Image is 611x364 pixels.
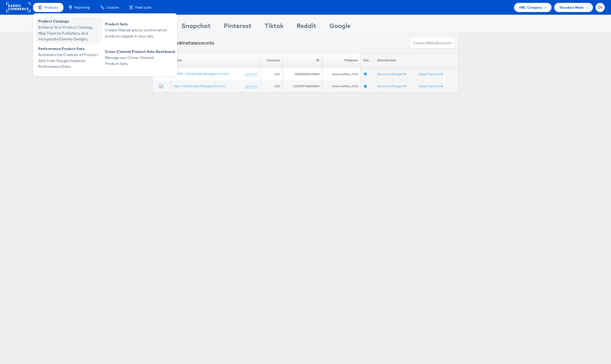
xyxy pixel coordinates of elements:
button: ConnectmetaAccounts [410,37,455,49]
a: Graph Explorer [419,84,443,88]
th: Timezone [322,53,361,68]
span: Enhance Your Product Catalog, Map Them to Publishers, and Incorporate Overlay Designs. [38,24,101,42]
div: Pinterest [224,21,252,33]
span: Creative [106,5,119,10]
span: Reporting [74,5,90,10]
div: Connected accounts [156,40,214,46]
th: Currency [260,53,283,68]
span: Manage your Cross-Channel Product Sets. [105,55,168,67]
a: Cross-Channel Product Sets Dashboard Manage your Cross-Channel Product Sets. [102,45,176,71]
span: meta [181,40,193,46]
span: Standard Mode [559,5,584,10]
a: (rename) [245,72,258,76]
a: Product Sets Create filtered sets to control which products appear in your ads. [102,17,169,43]
span: HBC Company [519,5,542,10]
a: Business Manager [377,84,406,88]
a: Performance Product Sets Automate the Creation of Product Sets from Google Analytics Performance ... [36,45,102,71]
span: meta [427,41,436,46]
a: Business Manager [377,72,406,76]
div: Reddit [297,21,316,33]
td: USD [260,80,283,92]
th: Name [171,53,260,68]
td: America/New_York [322,80,361,92]
div: Snapchat [181,21,211,33]
span: Feed Suite [135,5,151,10]
a: (rename) [245,84,258,89]
span: Automate the Creation of Product Sets from Google Analytics Performance Data. [38,52,101,70]
span: Performance Product Sets [38,46,101,52]
a: Graph Explorer [419,72,443,76]
span: Cross-Channel Product Sets Dashboard [105,49,175,55]
span: Create filtered sets to control which products appear in your ads. [105,27,168,39]
td: 10159297146815004 [283,80,322,92]
span: DV [598,6,603,9]
div: Tiktok [265,21,283,33]
td: 1805005506194464 [283,68,322,80]
span: Product Sets [105,21,168,27]
div: Google [329,21,351,33]
a: Product Catalogs Enhance Your Product Catalog, Map Them to Publishers, and Incorporate Overlay De... [36,17,102,43]
td: America/New_York [322,68,361,80]
span: Products [44,5,58,10]
a: Saks / StitcherAds (Managed Service) [173,84,225,88]
a: OFF5th / StitcherAds (Managed Service) [173,72,229,76]
th: ID [283,53,322,68]
span: Product Catalogs [38,18,101,24]
td: USD [260,68,283,80]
